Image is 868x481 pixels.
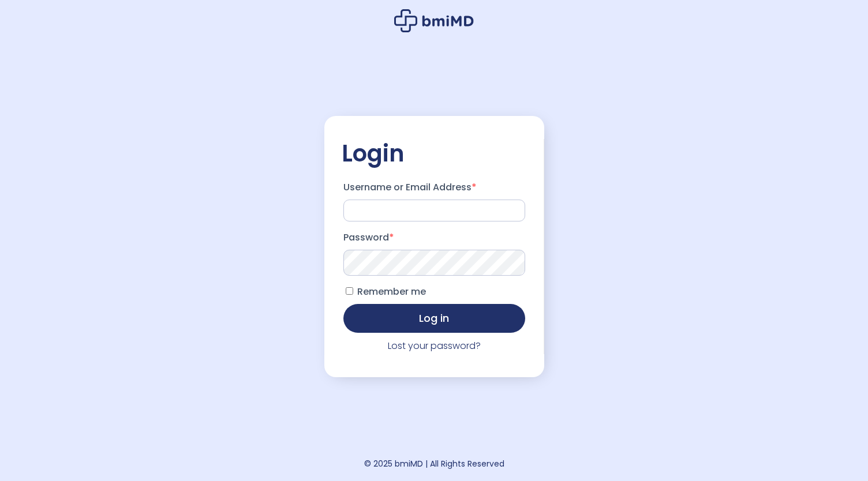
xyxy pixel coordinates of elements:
[364,456,504,472] div: © 2025 bmiMD | All Rights Reserved
[342,139,527,168] h2: Login
[357,285,426,298] span: Remember me
[388,339,481,352] a: Lost your password?
[343,228,525,247] label: Password
[343,178,525,197] label: Username or Email Address
[343,304,525,333] button: Log in
[346,287,353,295] input: Remember me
